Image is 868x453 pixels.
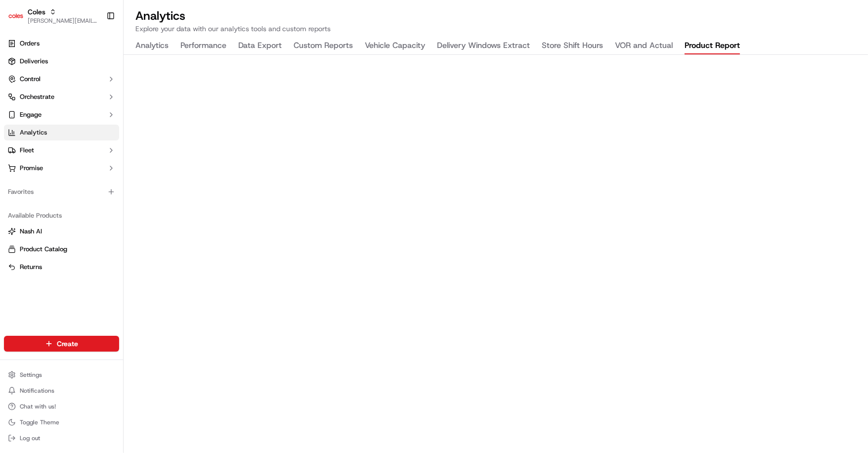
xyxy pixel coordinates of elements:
button: Custom Reports [294,38,353,54]
button: See all [153,126,180,138]
span: Control [20,75,41,84]
a: Deliveries [4,53,119,69]
button: Log out [4,431,119,445]
span: API Documentation [93,221,159,230]
span: [PERSON_NAME] [31,153,80,161]
span: Nash AI [20,227,42,236]
button: Product Report [685,38,740,54]
span: Log out [20,434,40,442]
a: Orders [4,36,119,51]
button: Performance [180,38,226,54]
button: Fleet [4,142,119,158]
button: Settings [4,368,119,382]
span: Product Catalog [20,245,67,254]
button: Promise [4,160,119,176]
button: Toggle Theme [4,415,119,429]
span: Deliveries [20,57,48,66]
button: Data Export [238,38,282,54]
span: Settings [20,371,42,379]
button: VOR and Actual [615,38,673,54]
span: [DATE] [87,153,108,161]
span: Analytics [20,128,47,137]
div: 💻 [84,222,91,229]
span: Pylon [98,245,120,252]
button: Notifications [4,384,119,398]
img: Ben Goodger [10,170,26,186]
span: • [82,153,86,161]
button: Product Catalog [4,241,119,257]
span: Create [57,339,78,349]
span: [PERSON_NAME] [31,180,80,187]
button: Control [4,71,119,87]
a: Nash AI [8,227,115,236]
button: Store Shift Hours [542,38,603,54]
a: Powered byPylon [70,244,120,252]
img: Asif Zaman Khan [10,143,26,159]
button: Analytics [135,38,169,54]
span: • [82,180,86,187]
a: Returns [8,263,115,272]
span: Toggle Theme [20,418,59,426]
span: Fleet [20,146,34,155]
span: Promise [20,164,43,173]
div: Favorites [4,184,119,200]
span: Notifications [20,387,54,395]
button: Nash AI [4,224,119,239]
div: Available Products [4,208,119,224]
span: Returns [20,263,42,272]
button: Delivery Windows Extract [437,38,530,54]
img: Coles [8,8,24,24]
img: 1736555255976-a54dd68f-1ca7-489b-9aae-adbdc363a1c4 [20,153,28,161]
h2: Analytics [135,8,856,24]
div: Past conversations [10,128,66,136]
span: Knowledge Base [20,221,76,230]
span: Orders [20,39,40,48]
span: [DATE] [87,180,108,187]
button: Orchestrate [4,89,119,105]
button: Engage [4,107,119,123]
div: 📗 [10,222,18,229]
button: Create [4,336,119,352]
a: Analytics [4,125,119,140]
a: 📗Knowledge Base [6,217,80,234]
a: Product Catalog [8,245,115,254]
span: Chat with us! [20,403,56,410]
span: Engage [20,110,42,119]
button: Vehicle Capacity [365,38,425,54]
button: ColesColes[PERSON_NAME][EMAIL_ADDRESS][DOMAIN_NAME] [4,4,102,28]
a: 💻API Documentation [80,217,163,234]
iframe: Product Report [124,55,868,453]
button: [PERSON_NAME][EMAIL_ADDRESS][DOMAIN_NAME] [28,17,98,25]
button: Returns [4,259,119,275]
img: 1736555255976-a54dd68f-1ca7-489b-9aae-adbdc363a1c4 [20,180,28,188]
p: Explore your data with our analytics tools and custom reports [135,24,856,34]
button: Chat with us! [4,400,119,413]
button: Coles [28,7,45,17]
span: Orchestrate [20,92,54,101]
button: Start new chat [168,97,180,109]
